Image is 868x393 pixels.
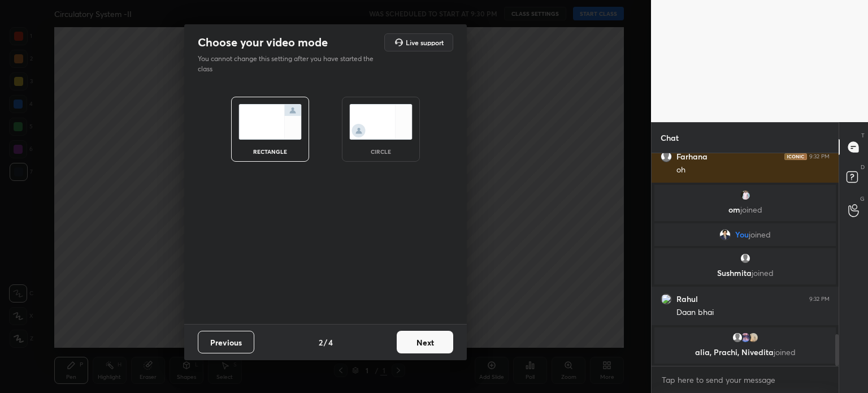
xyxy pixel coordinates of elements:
p: alia, Prachi, Nivedita [661,348,829,357]
div: oh [676,165,830,176]
div: grid [652,153,839,366]
h5: Live support [406,39,444,46]
p: You cannot change this setting after you have started the class [198,54,381,74]
div: 9:32 PM [809,153,830,160]
span: joined [740,204,762,215]
div: 9:32 PM [809,296,830,303]
img: default.png [661,151,672,162]
button: Previous [198,331,254,353]
p: D [861,163,865,171]
button: Next [397,331,453,353]
h4: 2 [319,336,323,348]
span: You [735,230,749,239]
p: om [661,205,829,214]
h6: Rahul [676,294,698,304]
p: Sushmita [661,269,829,278]
h4: / [324,336,327,348]
h4: 4 [328,336,333,348]
div: Daan bhai [676,307,830,318]
img: default.png [740,253,751,264]
div: circle [358,149,403,154]
h6: Farhana [676,152,708,162]
p: G [860,195,865,203]
p: T [861,131,865,140]
img: 2e347f1550df45dfb115d3d6581c46e2.jpg [719,229,731,240]
img: default.png [732,332,743,343]
span: joined [774,347,796,357]
div: rectangle [248,149,293,154]
p: Chat [652,123,688,153]
span: joined [749,230,771,239]
img: db3d86a97f914103aaa4403ac0391ac1.jpg [740,332,751,343]
img: circleScreenIcon.acc0effb.svg [349,104,413,140]
img: 16b0e4dd108c499e9d164b0eac77f154.jpg [748,332,759,343]
img: normalScreenIcon.ae25ed63.svg [238,104,302,140]
h2: Choose your video mode [198,35,328,50]
img: iconic-dark.1390631f.png [784,153,807,160]
span: joined [752,267,774,278]
img: dbbfd756453740bd842d4e46f8b7f423.jpg [740,189,751,201]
